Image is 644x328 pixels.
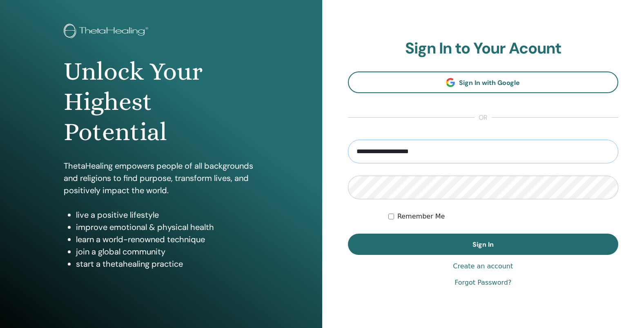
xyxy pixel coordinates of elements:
button: Sign In [348,234,619,255]
a: Create an account [453,261,513,271]
span: or [475,113,492,123]
span: Sign In [472,240,494,249]
div: Keep me authenticated indefinitely or until I manually logout [388,212,618,221]
li: join a global community [76,245,258,258]
a: Forgot Password? [455,278,511,288]
li: start a thetahealing practice [76,258,258,270]
a: Sign In with Google [348,71,619,93]
p: ThetaHealing empowers people of all backgrounds and religions to find purpose, transform lives, a... [64,160,258,196]
li: learn a world-renowned technique [76,233,258,245]
span: Sign In with Google [459,78,520,87]
li: live a positive lifestyle [76,209,258,221]
label: Remember Me [397,212,445,221]
li: improve emotional & physical health [76,221,258,233]
h2: Sign In to Your Acount [348,39,619,58]
h1: Unlock Your Highest Potential [64,56,258,147]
